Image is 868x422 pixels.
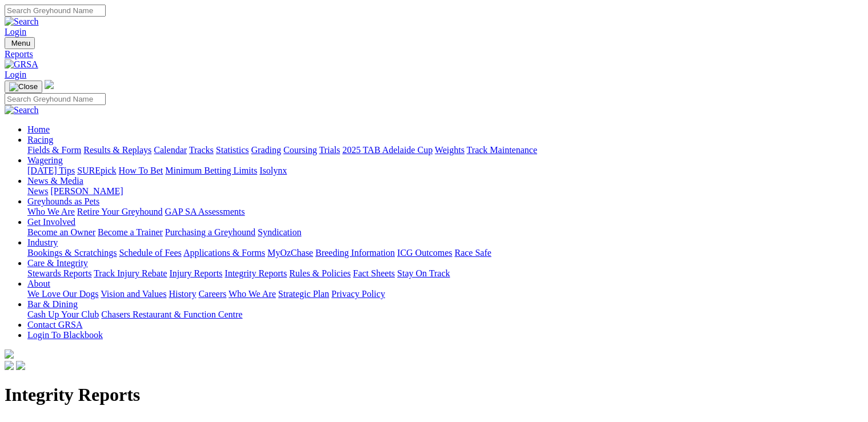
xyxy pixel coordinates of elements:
[27,186,863,196] div: News & Media
[27,258,88,268] a: Care & Integrity
[27,217,75,227] a: Get Involved
[27,227,863,238] div: Get Involved
[27,310,99,319] a: Cash Up Your Club
[50,186,123,196] a: [PERSON_NAME]
[229,289,276,299] a: Who We Are
[154,145,187,155] a: Calendar
[5,49,863,59] a: Reports
[27,330,103,340] a: Login To Blackbook
[27,268,863,279] div: Care & Integrity
[27,145,81,155] a: Fields & Form
[5,70,26,79] a: Login
[27,207,75,216] a: Who We Are
[454,248,491,258] a: Race Safe
[5,105,39,115] img: Search
[267,248,313,258] a: MyOzChase
[283,145,317,155] a: Coursing
[198,289,226,299] a: Careers
[11,39,30,47] span: Menu
[342,145,433,155] a: 2025 TAB Adelaide Cup
[27,299,78,309] a: Bar & Dining
[5,5,106,17] input: Search
[9,82,38,91] img: Close
[27,196,99,206] a: Greyhounds as Pets
[27,186,48,196] a: News
[319,145,340,155] a: Trials
[251,145,281,155] a: Grading
[27,135,53,144] a: Racing
[27,176,83,186] a: News & Media
[165,166,257,175] a: Minimum Betting Limits
[27,166,75,175] a: [DATE] Tips
[259,166,287,175] a: Isolynx
[27,166,863,176] div: Wagering
[5,59,38,70] img: GRSA
[27,207,863,217] div: Greyhounds as Pets
[27,320,82,329] a: Contact GRSA
[5,17,39,27] img: Search
[5,27,26,37] a: Login
[94,268,167,278] a: Track Injury Rebate
[353,268,395,278] a: Fact Sheets
[27,145,863,155] div: Racing
[83,145,151,155] a: Results & Replays
[225,268,287,278] a: Integrity Reports
[27,248,863,258] div: Industry
[5,37,35,49] button: Toggle navigation
[27,289,98,299] a: We Love Our Dogs
[27,238,58,247] a: Industry
[119,166,163,175] a: How To Bet
[5,81,42,93] button: Toggle navigation
[169,268,222,278] a: Injury Reports
[435,145,465,155] a: Weights
[27,124,50,134] a: Home
[467,145,537,155] a: Track Maintenance
[27,227,95,237] a: Become an Owner
[101,289,166,299] a: Vision and Values
[77,207,163,216] a: Retire Your Greyhound
[397,268,450,278] a: Stay On Track
[5,384,863,405] h1: Integrity Reports
[119,248,181,258] a: Schedule of Fees
[101,310,242,319] a: Chasers Restaurant & Function Centre
[169,289,196,299] a: History
[5,349,14,359] img: logo-grsa-white.png
[315,248,395,258] a: Breeding Information
[165,207,245,216] a: GAP SA Assessments
[216,145,249,155] a: Statistics
[27,289,863,299] div: About
[397,248,452,258] a: ICG Outcomes
[27,279,50,288] a: About
[183,248,265,258] a: Applications & Forms
[45,80,54,89] img: logo-grsa-white.png
[258,227,301,237] a: Syndication
[331,289,385,299] a: Privacy Policy
[189,145,214,155] a: Tracks
[278,289,329,299] a: Strategic Plan
[16,361,25,370] img: twitter.svg
[27,310,863,320] div: Bar & Dining
[5,361,14,370] img: facebook.svg
[27,248,117,258] a: Bookings & Scratchings
[27,268,91,278] a: Stewards Reports
[27,155,63,165] a: Wagering
[77,166,116,175] a: SUREpick
[98,227,163,237] a: Become a Trainer
[289,268,351,278] a: Rules & Policies
[165,227,255,237] a: Purchasing a Greyhound
[5,93,106,105] input: Search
